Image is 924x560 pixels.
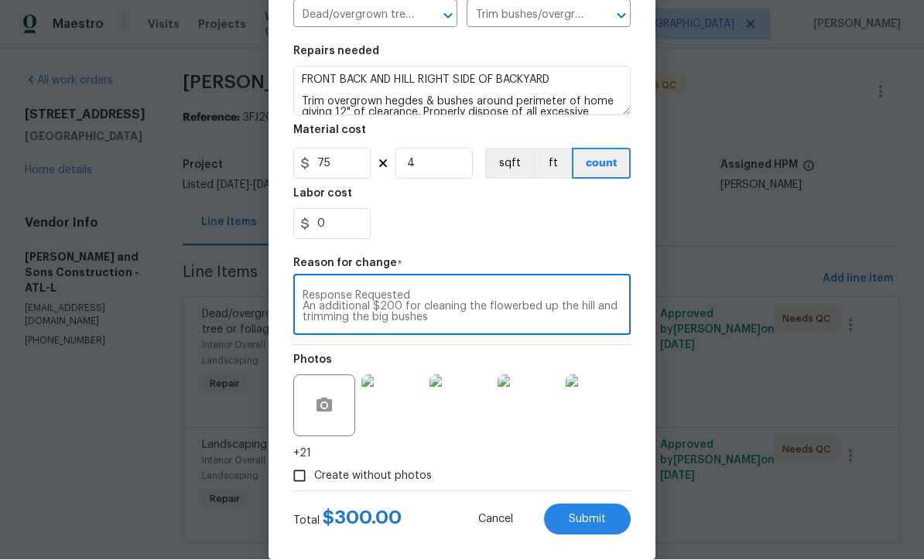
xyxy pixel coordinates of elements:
[611,5,632,27] button: Open
[569,514,606,526] span: Submit
[293,46,379,57] h5: Repairs needed
[478,514,513,526] span: Cancel
[293,189,352,200] h5: Labor cost
[293,125,366,136] h5: Material cost
[293,355,332,366] h5: Photos
[293,446,311,462] span: +21
[303,291,621,323] textarea: [PERSON_NAME] [PERSON_NAME] [DATE] 8:21 AM Response Requested An additional $200 for cleaning the...
[572,149,631,179] button: count
[293,67,631,116] textarea: FRONT BACK AND HILL RIGHT SIDE OF BACKYARD Trim overgrown hegdes & bushes around perimeter of hom...
[453,504,538,535] button: Cancel
[437,5,459,27] button: Open
[293,258,397,269] h5: Reason for change
[323,509,402,528] span: $ 300.00
[533,149,572,179] button: ft
[293,510,402,529] div: Total
[485,149,533,179] button: sqft
[314,469,432,485] span: Create without photos
[544,504,631,535] button: Submit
